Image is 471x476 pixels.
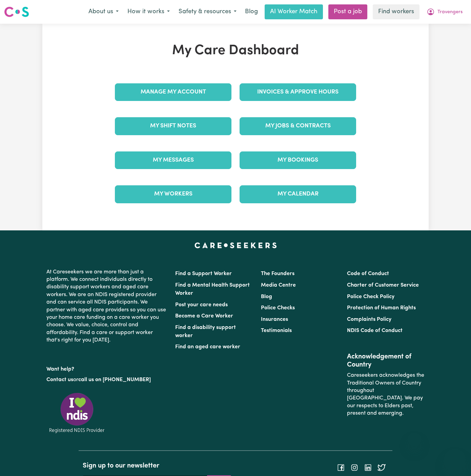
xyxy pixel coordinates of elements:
[175,271,232,276] a: Find a Support Worker
[115,117,231,135] a: My Shift Notes
[241,4,262,19] a: Blog
[444,449,466,471] iframe: Button to launch messaging window
[347,271,389,276] a: Code of Conduct
[46,392,107,434] img: Registered NDIS provider
[240,83,356,101] a: Invoices & Approve Hours
[261,328,292,333] a: Testimonials
[240,151,356,169] a: My Bookings
[437,8,463,16] span: Travengers
[46,363,167,373] p: Want help?
[78,377,151,382] a: call us on [PHONE_NUMBER]
[265,4,323,19] a: AI Worker Match
[261,294,272,299] a: Blog
[337,465,345,470] a: Follow Careseekers on Facebook
[347,353,425,369] h2: Acknowledgement of Country
[261,283,296,288] a: Media Centre
[46,377,73,382] a: Contact us
[347,328,403,333] a: NDIS Code of Conduct
[175,325,236,338] a: Find a disability support worker
[261,271,294,276] a: The Founders
[261,317,288,322] a: Insurances
[46,373,167,386] p: or
[123,5,174,19] button: How it works
[4,6,29,18] img: Careseekers logo
[115,83,231,101] a: Manage My Account
[115,151,231,169] a: My Messages
[83,462,231,470] h2: Sign up to our newsletter
[175,344,240,350] a: Find an aged care worker
[115,185,231,203] a: My Workers
[240,185,356,203] a: My Calendar
[373,4,419,19] a: Find workers
[175,302,228,308] a: Post your care needs
[347,305,416,311] a: Protection of Human Rights
[4,4,29,20] a: Careseekers logo
[174,5,241,19] button: Safety & resources
[194,243,277,248] a: Careseekers home page
[46,266,167,347] p: At Careseekers we are more than just a platform. We connect individuals directly to disability su...
[347,317,391,322] a: Complaints Policy
[347,294,394,299] a: Police Check Policy
[347,369,425,420] p: Careseekers acknowledges the Traditional Owners of Country throughout [GEOGRAPHIC_DATA]. We pay o...
[364,465,372,470] a: Follow Careseekers on LinkedIn
[347,283,419,288] a: Charter of Customer Service
[408,433,421,446] iframe: Close message
[111,43,360,59] h1: My Care Dashboard
[175,283,250,296] a: Find a Mental Health Support Worker
[84,5,123,19] button: About us
[240,117,356,135] a: My Jobs & Contracts
[350,465,359,470] a: Follow Careseekers on Instagram
[377,465,386,470] a: Follow Careseekers on Twitter
[328,4,367,19] a: Post a job
[175,313,233,319] a: Become a Care Worker
[422,5,467,19] button: My Account
[261,305,295,311] a: Police Checks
